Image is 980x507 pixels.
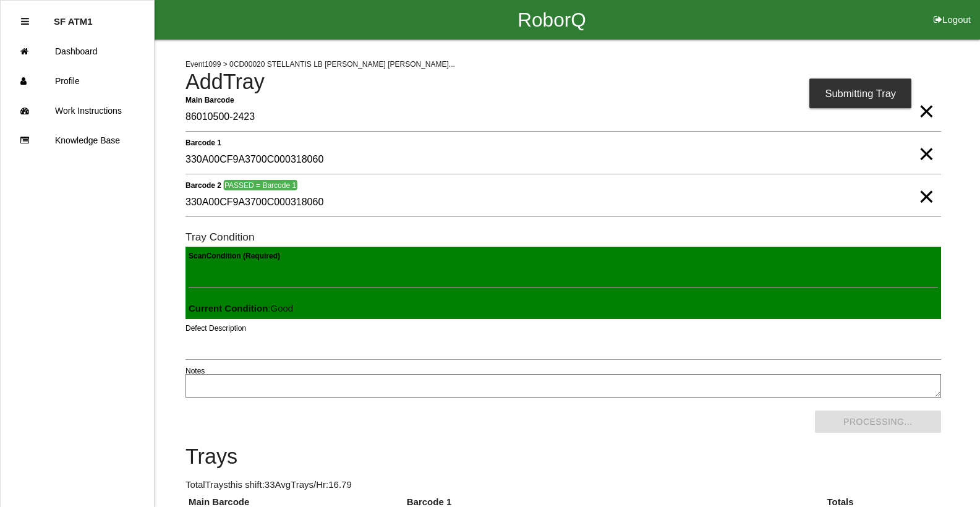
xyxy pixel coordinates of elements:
h4: Add Tray [185,70,941,94]
a: Knowledge Base [1,126,154,155]
h4: Trays [185,445,941,469]
label: Notes [185,365,205,377]
a: Work Instructions [1,96,154,126]
p: SF ATM1 [54,7,93,27]
span: PASSED = Barcode 1 [223,180,297,190]
b: Barcode 1 [185,138,221,147]
div: Close [21,7,29,36]
b: Main Barcode [185,95,234,104]
span: Clear Input [918,172,934,197]
b: Barcode 2 [185,181,221,189]
span: Event 1099 > 0CD00020 STELLANTIS LB [PERSON_NAME] [PERSON_NAME]... [185,60,455,69]
span: Clear Input [918,87,934,111]
a: Dashboard [1,36,154,66]
label: Defect Description [185,323,246,334]
a: Profile [1,66,154,96]
span: : Good [189,303,293,313]
b: Current Condition [189,303,268,313]
p: Total Trays this shift: 33 Avg Trays /Hr: 16.79 [185,478,941,492]
b: Scan Condition (Required) [189,252,280,260]
h6: Tray Condition [185,231,941,243]
input: Required [185,103,941,132]
span: Clear Input [918,129,934,154]
div: Submitting Tray [809,79,911,108]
